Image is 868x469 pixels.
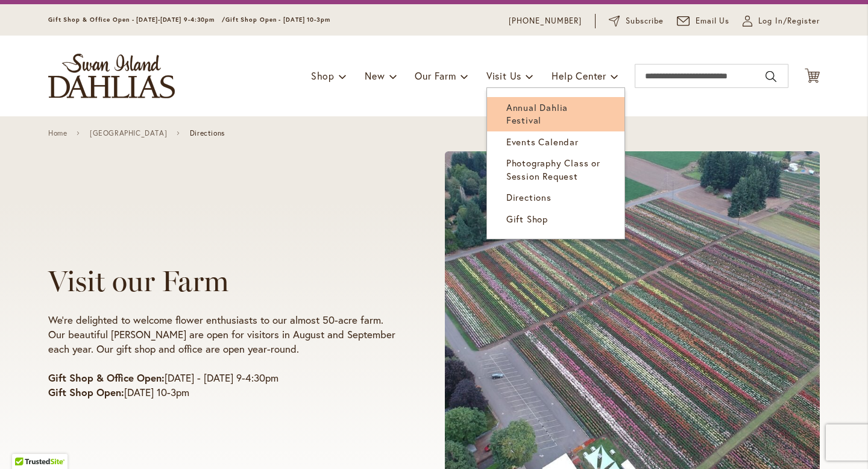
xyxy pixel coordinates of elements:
[506,136,579,148] span: Events Calendar
[696,15,730,27] span: Email Us
[415,69,456,82] span: Our Farm
[48,313,399,356] p: We're delighted to welcome flower enthusiasts to our almost 50-acre farm. Our beautiful [PERSON_N...
[506,213,548,225] span: Gift Shop
[486,69,521,82] span: Visit Us
[677,15,730,27] a: Email Us
[48,385,124,399] strong: Gift Shop Open:
[48,129,67,137] a: Home
[311,69,335,82] span: Shop
[225,16,330,24] span: Gift Shop Open - [DATE] 10-3pm
[506,157,600,181] span: Photography Class or Session Request
[609,15,664,27] a: Subscribe
[509,15,582,27] a: [PHONE_NUMBER]
[743,15,820,27] a: Log In/Register
[48,54,175,98] a: store logo
[552,69,606,82] span: Help Center
[48,265,399,298] h1: Visit our Farm
[506,191,552,203] span: Directions
[190,129,225,137] span: Directions
[758,15,820,27] span: Log In/Register
[48,371,399,400] p: [DATE] - [DATE] 9-4:30pm [DATE] 10-3pm
[48,371,165,385] strong: Gift Shop & Office Open:
[626,15,664,27] span: Subscribe
[506,101,568,126] span: Annual Dahlia Festival
[365,69,385,82] span: New
[90,129,167,137] a: [GEOGRAPHIC_DATA]
[48,16,225,24] span: Gift Shop & Office Open - [DATE]-[DATE] 9-4:30pm /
